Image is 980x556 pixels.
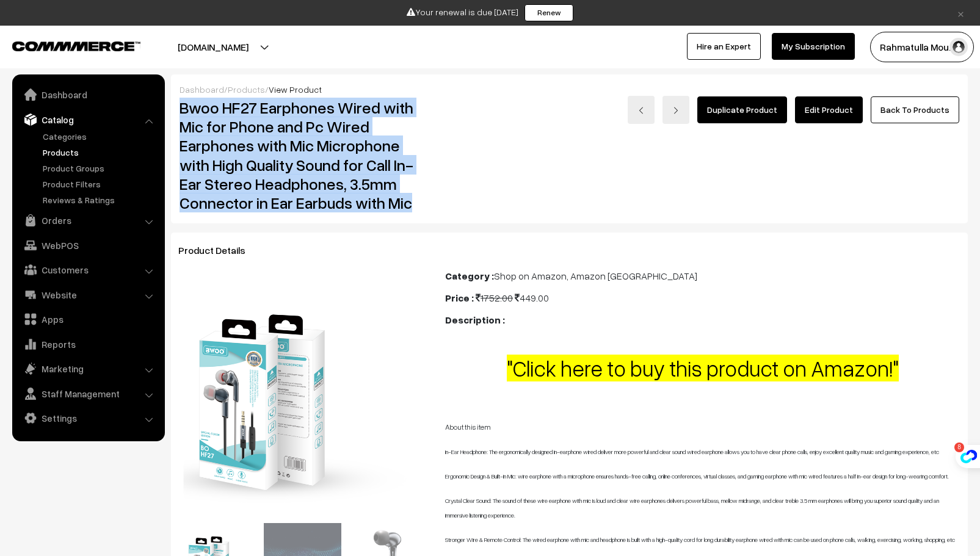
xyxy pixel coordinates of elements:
a: Website [15,284,161,306]
span: View Product [269,84,322,95]
a: Edit Product [795,96,863,123]
img: user [949,38,968,56]
a: Products [40,146,161,159]
span: 1752.00 [476,292,513,304]
a: Catalog [15,109,161,131]
a: Hire an Expert [687,33,761,60]
a: Categories [40,130,161,143]
h2: Bwoo HF27 Earphones Wired with Mic for Phone and Pc Wired Earphones with Mic Microphone with High... [180,98,427,212]
b: Price : [445,292,474,304]
a: Marketing [15,358,161,380]
button: Rahmatulla Mou… [870,32,974,62]
a: "Click here to buy this product on Amazon!" [507,367,899,379]
div: Shop on Amazon, Amazon [GEOGRAPHIC_DATA] [445,269,960,283]
span: Ergonomic Design & Built-In Mic: wire earphone with a microphone ensures hands-free calling, onli... [445,472,949,480]
a: WebPOS [15,234,161,256]
a: Duplicate Product [697,96,787,123]
a: My Subscription [772,33,855,60]
span: In-Ear Headphone: The ergonomically designed in-earphone wired deliver more powerful and clear so... [445,448,939,455]
span: "Click here to buy this product on Amazon!" [507,355,899,381]
img: left-arrow.png [637,107,645,114]
a: Customers [15,259,161,281]
a: × [953,5,969,20]
a: Renew [524,4,573,21]
b: Category : [445,270,494,282]
img: right-arrow.png [672,107,680,114]
div: 449.00 [445,291,960,305]
img: 16919276408300HF27-WL-3.png [183,273,422,512]
a: Product Filters [40,178,161,190]
a: Reports [15,333,161,355]
a: Staff Management [15,383,161,405]
div: / / [180,83,959,96]
a: Reviews & Ratings [40,193,161,206]
img: COMMMERCE [12,42,140,51]
a: Settings [15,407,161,429]
a: Back To Products [871,96,959,123]
b: Description : [445,314,505,326]
button: [DOMAIN_NAME] [135,32,291,62]
a: Orders [15,209,161,231]
span: About this item [445,422,491,431]
span: Stronger Wire & Remote Control: The wired earphone with mic and headphone is built with a high-qu... [445,536,955,543]
span: Crystal Clear Sound: The sound of these wire earphone with mic is loud and clear wire earphones d... [445,497,939,519]
a: Dashboard [180,84,224,95]
div: Your renewal is due [DATE] [4,4,976,21]
span: Product Details [178,244,260,256]
a: COMMMERCE [12,38,119,52]
a: Apps [15,308,161,330]
a: Products [228,84,265,95]
a: Dashboard [15,84,161,106]
a: Product Groups [40,162,161,175]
